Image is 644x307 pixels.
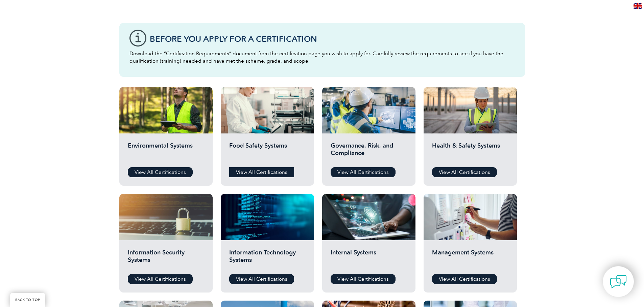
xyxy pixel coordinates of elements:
h2: Internal Systems [331,249,407,269]
a: View All Certifications [128,274,193,284]
p: Download the “Certification Requirements” document from the certification page you wish to apply ... [129,50,515,65]
a: View All Certifications [331,274,396,284]
h2: Governance, Risk, and Compliance [331,142,407,162]
h3: Before You Apply For a Certification [150,35,515,43]
h2: Information Technology Systems [229,249,306,269]
img: contact-chat.png [610,273,627,290]
img: en [634,3,642,9]
a: BACK TO TOP [10,293,45,307]
h2: Food Safety Systems [229,142,306,162]
h2: Management Systems [432,249,508,269]
a: View All Certifications [128,167,193,177]
a: View All Certifications [331,167,396,177]
h2: Information Security Systems [128,249,204,269]
h2: Environmental Systems [128,142,204,162]
a: View All Certifications [229,274,294,284]
h2: Health & Safety Systems [432,142,508,162]
a: View All Certifications [229,167,294,177]
a: View All Certifications [432,274,497,284]
a: View All Certifications [432,167,497,177]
